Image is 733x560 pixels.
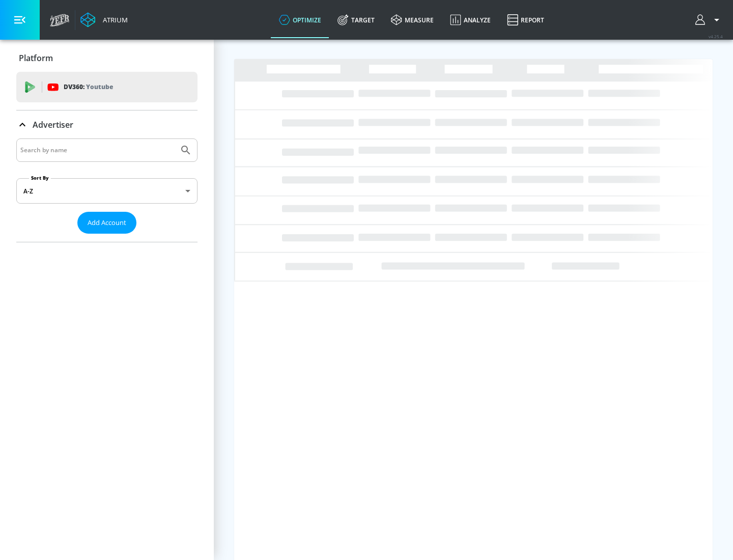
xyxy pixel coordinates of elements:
div: Platform [16,44,198,72]
button: Add Account [77,212,136,234]
p: DV360: [64,81,113,93]
label: Sort By [29,175,51,181]
div: Advertiser [16,138,198,242]
a: Target [329,2,383,38]
a: Analyze [442,2,499,38]
div: Advertiser [16,110,198,139]
input: Search by name [20,144,175,157]
span: Add Account [88,217,126,229]
a: Report [499,2,552,38]
a: optimize [271,2,329,38]
a: measure [383,2,442,38]
div: DV360: Youtube [16,72,198,102]
p: Youtube [86,81,113,92]
p: Platform [19,52,53,64]
div: Atrium [99,15,128,24]
nav: list of Advertiser [16,234,198,242]
div: A-Z [16,178,198,204]
p: Advertiser [33,119,73,130]
span: v 4.25.4 [709,34,723,39]
a: Atrium [80,12,128,27]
